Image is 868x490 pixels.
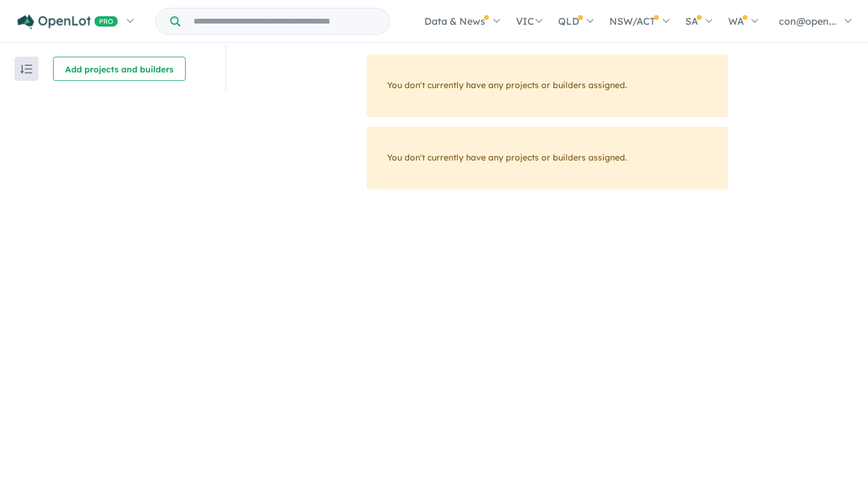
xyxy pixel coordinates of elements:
div: You don't currently have any projects or builders assigned. [366,54,728,117]
button: Add projects and builders [53,57,186,81]
span: con@open... [779,15,836,27]
div: You don't currently have any projects or builders assigned. [366,127,728,189]
img: sort.svg [20,65,33,74]
input: Try estate name, suburb, builder or developer [183,8,387,34]
img: Openlot PRO Logo White [17,14,118,30]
